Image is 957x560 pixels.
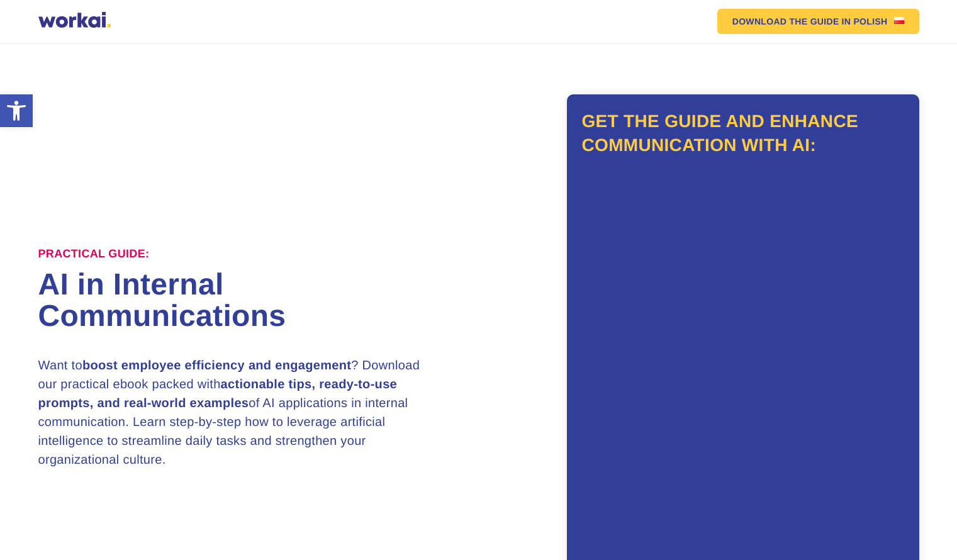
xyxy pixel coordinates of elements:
[582,109,904,157] h2: Get the guide and enhance communication with AI:
[38,247,150,261] label: Practical Guide:
[732,17,839,26] em: DOWNLOAD THE GUIDE
[717,9,919,34] a: DOWNLOAD THE GUIDEIN POLISHUS flag
[38,356,435,469] h3: Want to ? Download our practical ebook packed with of AI applications in internal communication. ...
[894,17,904,24] img: US flag
[38,269,479,332] h1: AI in Internal Communications
[82,359,351,372] strong: boost employee efficiency and engagement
